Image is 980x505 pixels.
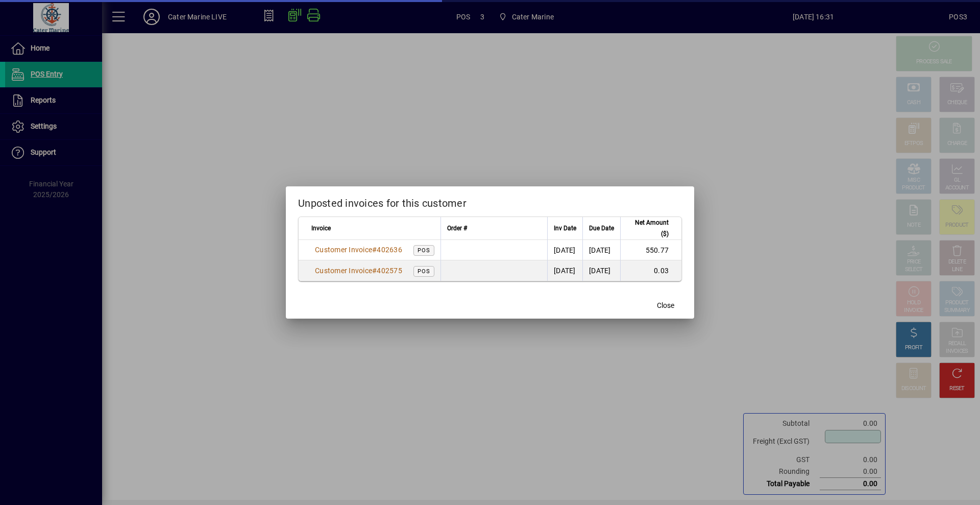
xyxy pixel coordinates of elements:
[372,246,377,254] span: #
[315,267,372,275] span: Customer Invoice
[649,296,682,315] button: Close
[582,260,620,281] td: [DATE]
[286,186,694,216] h2: Unposted invoices for this customer
[315,246,372,254] span: Customer Invoice
[547,260,582,281] td: [DATE]
[620,240,681,260] td: 550.77
[311,223,331,234] span: Invoice
[627,217,669,239] span: Net Amount ($)
[311,244,406,255] a: Customer Invoice#402636
[418,268,430,275] span: POS
[554,223,576,234] span: Inv Date
[447,223,467,234] span: Order #
[377,246,402,254] span: 402636
[418,247,430,254] span: POS
[620,260,681,281] td: 0.03
[311,265,406,276] a: Customer Invoice#402575
[657,300,674,311] span: Close
[372,267,377,275] span: #
[547,240,582,260] td: [DATE]
[582,240,620,260] td: [DATE]
[589,223,614,234] span: Due Date
[377,267,402,275] span: 402575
